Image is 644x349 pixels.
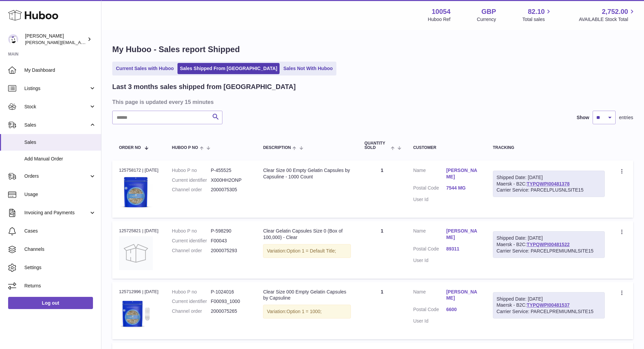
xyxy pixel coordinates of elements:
strong: GBP [481,7,496,16]
div: 125758172 | [DATE] [119,167,159,173]
dd: 2000075293 [211,247,250,254]
dt: Huboo P no [172,228,211,234]
img: no-photo.jpg [119,236,153,270]
span: Description [263,146,291,150]
td: 1 [358,160,406,218]
strong: 10054 [432,7,451,16]
dt: Name [413,289,446,303]
span: Settings [24,264,96,271]
div: Shipped Date: [DATE] [497,296,601,302]
span: Order No [119,146,141,150]
span: Returns [24,283,96,289]
dt: Postal Code [413,246,446,254]
span: Huboo P no [172,146,198,150]
dt: Channel order [172,187,211,193]
a: Sales Not With Huboo [281,63,335,74]
span: Cases [24,228,96,234]
a: [PERSON_NAME] [446,289,479,302]
div: Customer [413,146,479,150]
a: [PERSON_NAME] [446,167,479,180]
div: Clear Gelatin Capsules Size 0 (Box of 100,000) - Clear [263,228,351,241]
div: 125712996 | [DATE] [119,289,159,295]
a: 6600 [446,306,479,313]
span: Sales [24,122,89,128]
div: Maersk - B2C: [493,231,605,258]
div: Maersk - B2C: [493,171,605,197]
dt: User Id [413,318,446,324]
span: Stock [24,104,89,110]
dt: Name [413,228,446,242]
td: 1 [358,221,406,278]
span: AVAILABLE Stock Total [579,16,636,23]
span: Quantity Sold [364,141,389,150]
dt: User Id [413,196,446,203]
h1: My Huboo - Sales report Shipped [112,44,633,55]
dd: 2000075305 [211,187,250,193]
dt: User Id [413,257,446,264]
dt: Huboo P no [172,289,211,295]
dd: F00043 [211,238,250,244]
a: 7544 MG [446,185,479,191]
span: Orders [24,173,89,179]
span: Add Manual Order [24,156,96,162]
span: My Dashboard [24,67,96,73]
span: Total sales [522,16,552,23]
dd: F00093_1000 [211,298,250,305]
div: Currency [477,16,496,23]
a: TYPQWPI00481522 [527,242,570,247]
div: [PERSON_NAME] [25,33,86,46]
span: Usage [24,191,96,198]
a: 89311 [446,246,479,252]
span: Option 1 = 1000; [287,309,322,314]
span: entries [619,114,633,121]
dt: Channel order [172,308,211,314]
a: Sales Shipped From [GEOGRAPHIC_DATA] [177,63,280,74]
h3: This page is updated every 15 minutes [112,98,631,106]
dt: Name [413,167,446,182]
span: Listings [24,85,89,92]
dd: X000HH2ONP [211,177,250,183]
div: Maersk - B2C: [493,292,605,319]
span: 2,752.00 [602,7,628,16]
dt: Postal Code [413,306,446,314]
a: [PERSON_NAME] [446,228,479,241]
div: Carrier Service: PARCELPLUSNLSITE15 [497,187,601,193]
div: Shipped Date: [DATE] [497,235,601,241]
dt: Current identifier [172,177,211,183]
a: 2,752.00 AVAILABLE Stock Total [579,7,636,23]
img: luz@capsuline.com [8,34,18,44]
a: TYPQWPI00481378 [527,181,570,187]
a: 82.10 Total sales [522,7,552,23]
span: Invoicing and Payments [24,210,89,216]
dt: Huboo P no [172,167,211,174]
span: [PERSON_NAME][EMAIL_ADDRESS][DOMAIN_NAME] [25,40,136,45]
div: Variation: [263,305,351,319]
img: 5d491fdc-9c58-4a71-9ee8-70246c095ba7.png [119,297,153,331]
div: Clear Size 00 Empty Gelatin Capsules by Capsuline - 1000 Count [263,167,351,180]
div: Clear Size 000 Empty Gelatin Capsules by Capsuline [263,289,351,302]
dd: 2000075265 [211,308,250,314]
a: Current Sales with Huboo [114,63,176,74]
span: Sales [24,139,96,146]
div: Carrier Service: PARCELPREMIUMNLSITE15 [497,248,601,254]
td: 1 [358,282,406,339]
dt: Current identifier [172,298,211,305]
label: Show [577,114,589,121]
a: Log out [8,297,93,309]
div: Huboo Ref [428,16,451,23]
dd: P-1024016 [211,289,250,295]
dd: P-598290 [211,228,250,234]
dt: Postal Code [413,185,446,193]
a: TYPQWPI00481537 [527,302,570,308]
dt: Current identifier [172,238,211,244]
div: Shipped Date: [DATE] [497,174,601,181]
div: Tracking [493,146,605,150]
dd: P-455525 [211,167,250,174]
div: 125725821 | [DATE] [119,228,159,234]
dt: Channel order [172,247,211,254]
span: 82.10 [528,7,545,16]
img: 1655819039.jpg [119,175,153,209]
h2: Last 3 months sales shipped from [GEOGRAPHIC_DATA] [112,82,296,91]
div: Carrier Service: PARCELPREMIUMNLSITE15 [497,308,601,315]
span: Option 1 = Default Title; [287,248,336,254]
